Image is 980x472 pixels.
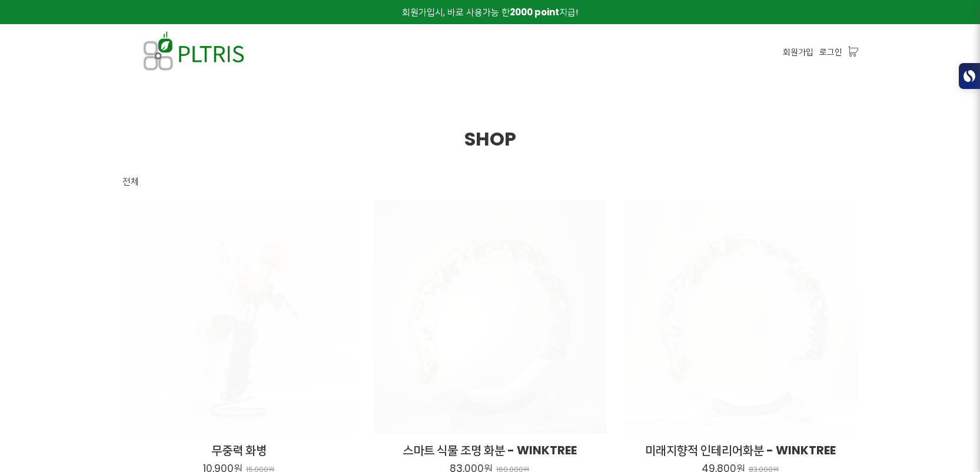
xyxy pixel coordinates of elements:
[510,6,559,18] strong: 2000 point
[122,442,356,458] h2: 무중력 화병
[373,442,606,458] h2: 스마트 식물 조명 화분 - WINKTREE
[464,126,516,152] span: SHOP
[402,6,578,18] span: 회원가입시, 바로 사용가능 한 지급!
[624,442,857,458] h2: 미래지향적 인테리어화분 - WINKTREE
[819,45,842,58] a: 로그인
[783,45,813,58] a: 회원가입
[122,174,139,189] div: 전체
